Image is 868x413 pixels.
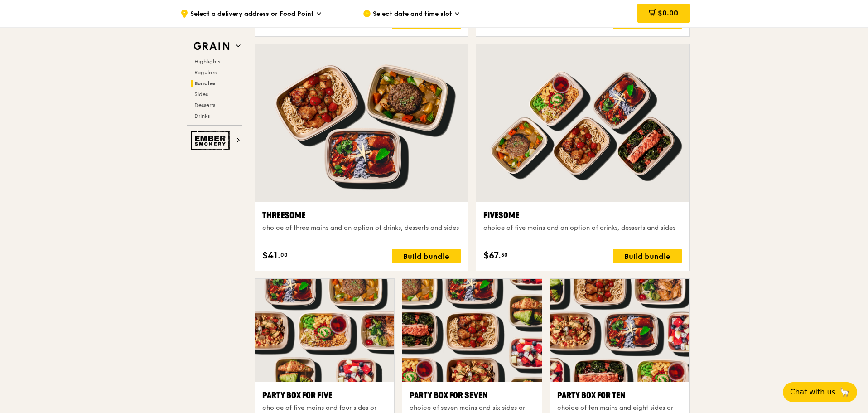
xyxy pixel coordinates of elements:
div: choice of three mains and an option of drinks, desserts and sides [262,224,461,233]
div: Threesome [262,209,461,222]
span: Highlights [194,58,220,65]
img: Ember Smokery web logo [191,131,232,150]
div: Build bundle [613,15,682,29]
div: Fivesome [483,209,682,222]
span: Regulars [194,69,217,76]
span: 00 [280,251,288,258]
span: $67. [483,249,501,262]
span: Bundles [194,80,216,87]
span: Desserts [194,102,215,108]
span: Chat with us [790,387,835,398]
div: Build bundle [392,249,461,263]
span: Select date and time slot [373,10,452,19]
span: 50 [501,251,508,258]
span: Select a delivery address or Food Point [190,10,314,19]
span: Drinks [194,113,210,119]
div: Build bundle [392,15,461,29]
div: Party Box for Ten [557,389,682,402]
div: Party Box for Five [262,389,387,402]
span: $0.00 [658,9,678,17]
div: Party Box for Seven [410,389,534,402]
div: Build bundle [613,249,682,263]
button: Chat with us🦙 [783,382,857,402]
div: choice of five mains and an option of drinks, desserts and sides [483,224,682,233]
span: 🦙 [839,387,850,398]
img: Grain web logo [191,38,232,54]
span: Sides [194,91,208,97]
span: $41. [262,249,280,262]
